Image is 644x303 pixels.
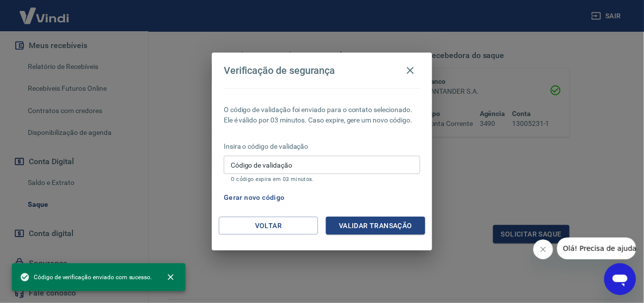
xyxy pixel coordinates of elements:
[557,238,636,259] iframe: Mensagem da empresa
[533,240,553,259] iframe: Fechar mensagem
[6,7,83,15] span: Olá! Precisa de ajuda?
[231,176,413,182] p: O código expira em 03 minutos.
[160,266,182,288] button: close
[224,141,420,152] p: Insira o código de validação
[20,272,152,282] span: Código de verificação enviado com sucesso.
[224,105,420,125] p: O código de validação foi enviado para o contato selecionado. Ele é válido por 03 minutos. Caso e...
[604,263,636,295] iframe: Botão para abrir a janela de mensagens
[220,188,289,207] button: Gerar novo código
[224,64,335,76] h4: Verificação de segurança
[326,217,425,235] button: Validar transação
[219,217,318,235] button: Voltar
